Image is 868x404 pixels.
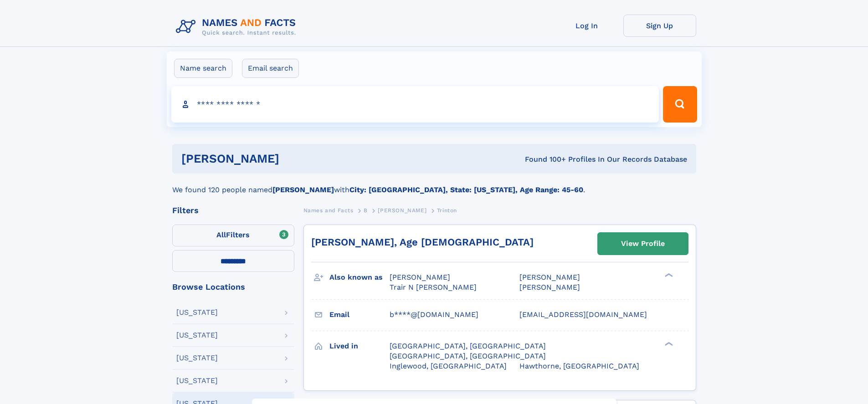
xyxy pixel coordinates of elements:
span: [PERSON_NAME] [390,273,450,281]
a: B [364,205,368,216]
a: Sign Up [623,15,696,37]
span: [EMAIL_ADDRESS][DOMAIN_NAME] [519,310,647,319]
span: [PERSON_NAME] [378,207,426,214]
h3: Email [329,307,390,322]
span: B [364,207,368,214]
button: Search Button [663,86,697,123]
div: [US_STATE] [176,332,218,339]
a: View Profile [598,233,688,255]
div: Filters [172,206,294,215]
label: Filters [172,225,294,246]
span: Inglewood, [GEOGRAPHIC_DATA] [390,362,507,370]
input: search input [171,86,659,123]
h3: Lived in [329,338,390,354]
h1: [PERSON_NAME] [181,153,402,164]
span: Trinton [437,207,457,214]
span: [GEOGRAPHIC_DATA], [GEOGRAPHIC_DATA] [390,352,546,360]
label: Name search [174,59,232,78]
div: [US_STATE] [176,377,218,384]
div: Browse Locations [172,283,294,291]
span: Trair N [PERSON_NAME] [390,283,477,291]
span: [PERSON_NAME] [519,283,580,291]
span: Hawthorne, [GEOGRAPHIC_DATA] [519,362,639,370]
img: Logo Names and Facts [172,15,303,39]
div: View Profile [621,233,665,254]
b: City: [GEOGRAPHIC_DATA], State: [US_STATE], Age Range: 45-60 [349,185,583,194]
span: [PERSON_NAME] [519,273,580,281]
span: All [216,230,226,239]
div: Found 100+ Profiles In Our Records Database [402,154,687,164]
label: Email search [242,59,299,78]
a: [PERSON_NAME], Age [DEMOGRAPHIC_DATA] [311,236,534,248]
div: We found 120 people named with . [172,174,696,195]
div: [US_STATE] [176,309,218,316]
h3: Also known as [329,270,390,285]
div: [US_STATE] [176,354,218,362]
a: Log In [550,15,623,37]
div: ❯ [663,341,673,347]
a: [PERSON_NAME] [378,205,426,216]
a: Names and Facts [303,205,354,216]
div: ❯ [663,272,673,278]
b: [PERSON_NAME] [272,185,334,194]
span: [GEOGRAPHIC_DATA], [GEOGRAPHIC_DATA] [390,342,546,350]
